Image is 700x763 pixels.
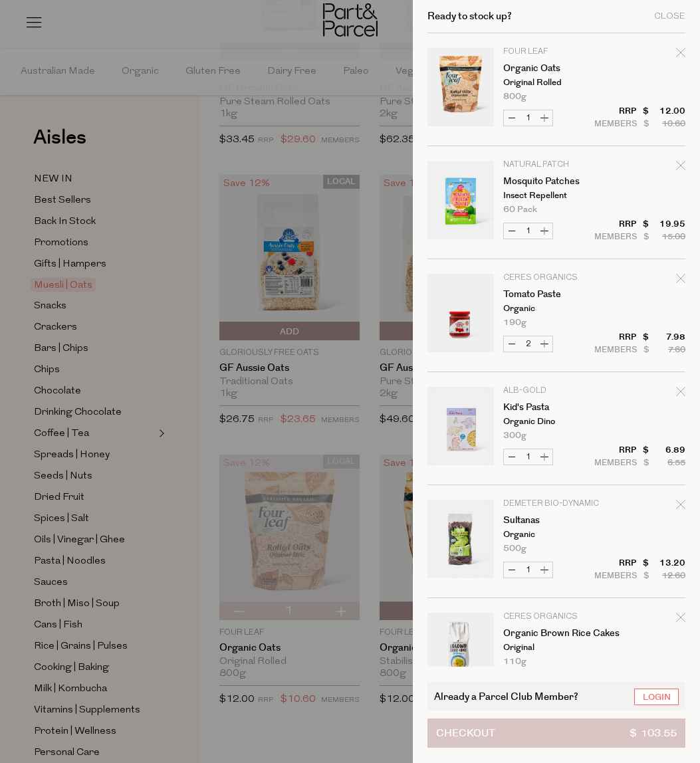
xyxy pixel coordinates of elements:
[503,613,606,621] p: Ceres Organics
[503,544,526,553] span: 500g
[520,223,536,239] input: QTY Mosquito Patches
[503,387,606,395] p: Alb-Gold
[434,689,578,704] span: Already a Parcel Club Member?
[503,657,526,666] span: 110g
[503,304,606,313] p: Organic
[676,385,685,403] div: Remove Kid's Pasta
[520,449,536,465] input: QTY Kid's Pasta
[503,643,606,652] p: Original
[503,431,526,440] span: 300g
[503,161,606,169] p: Natural Patch
[503,500,606,508] p: Demeter Bio-Dynamic
[520,110,536,126] input: QTY Organic Oats
[676,272,685,290] div: Remove Tomato Paste
[503,629,606,638] a: Organic Brown Rice Cakes
[654,12,685,21] div: Close
[520,562,536,578] input: QTY Sultanas
[503,290,606,299] a: Tomato Paste
[503,530,606,539] p: Organic
[503,403,606,412] a: Kid's Pasta
[676,159,685,177] div: Remove Mosquito Patches
[427,11,512,21] h2: Ready to stock up?
[503,177,606,186] a: Mosquito Patches
[427,718,685,748] button: Checkout$ 103.55
[503,78,606,87] p: Original Rolled
[676,611,685,629] div: Remove Organic Brown Rice Cakes
[520,336,536,352] input: QTY Tomato Paste
[503,516,606,525] a: Sultanas
[634,689,679,705] a: Login
[676,498,685,516] div: Remove Sultanas
[503,48,606,56] p: Four Leaf
[676,46,685,64] div: Remove Organic Oats
[503,417,606,426] p: Organic Dino
[630,719,677,747] span: $ 103.55
[503,92,526,101] span: 800g
[503,64,606,73] a: Organic Oats
[503,274,606,282] p: Ceres Organics
[503,205,537,214] span: 60 Pack
[503,191,606,200] p: Insect Repellent
[503,318,526,327] span: 190g
[436,719,495,747] span: Checkout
